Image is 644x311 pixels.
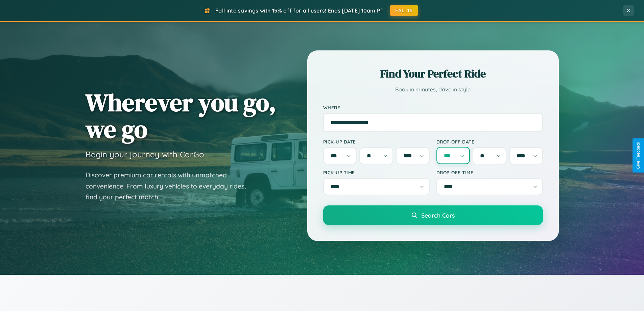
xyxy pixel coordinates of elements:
label: Pick-up Date [323,139,430,145]
span: Search Cars [421,212,455,219]
p: Discover premium car rentals with unmatched convenience. From luxury vehicles to everyday rides, ... [86,170,255,203]
label: Pick-up Time [323,170,430,175]
h2: Find Your Perfect Ride [323,66,543,81]
h1: Wherever you go, we go [86,89,276,142]
label: Where [323,105,543,110]
button: FALL15 [390,5,418,16]
p: Book in minutes, drive in style [323,85,543,94]
label: Drop-off Time [436,170,543,175]
h3: Begin your journey with CarGo [86,149,204,159]
label: Drop-off Date [436,139,543,145]
button: Search Cars [323,205,543,225]
span: Fall into savings with 15% off for all users! Ends [DATE] 10am PT. [215,7,385,14]
div: Give Feedback [636,142,641,169]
